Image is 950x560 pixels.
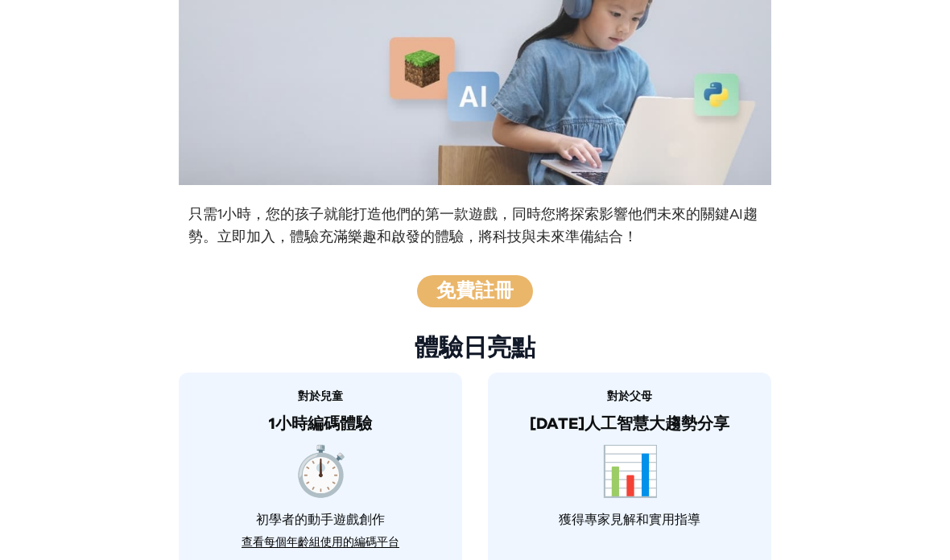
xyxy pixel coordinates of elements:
font: 查看每個年齡組使用的編碼平台 [242,537,399,548]
font: 📊 [600,449,660,497]
font: 只需1小時，您的孩子就能打造他們的第一款遊戲，同時您將探索影響他們未來的關鍵AI趨勢。立即加入，體驗充滿樂趣和啟發的體驗，將科技與未來準備結合！ [188,208,758,245]
button: 查看每個年齡組使用的編碼平台 [237,533,404,552]
button: 免費註冊 [412,274,538,308]
span: 機器人 [600,449,660,497]
font: 獲得專家見解和實用指導 [559,513,700,526]
font: 對於父母 [607,391,652,402]
font: 對於兒童 [298,391,343,402]
a: 免費註冊 [436,282,514,301]
span: 計時器 [291,449,351,497]
font: 1小時編碼體驗 [269,416,372,432]
font: 初學者的動手遊戲創作 [256,513,385,526]
font: ⏱️ [291,449,351,497]
font: 體驗日亮點 [415,336,535,360]
font: [DATE]人工智慧大趨勢分享 [530,416,729,432]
